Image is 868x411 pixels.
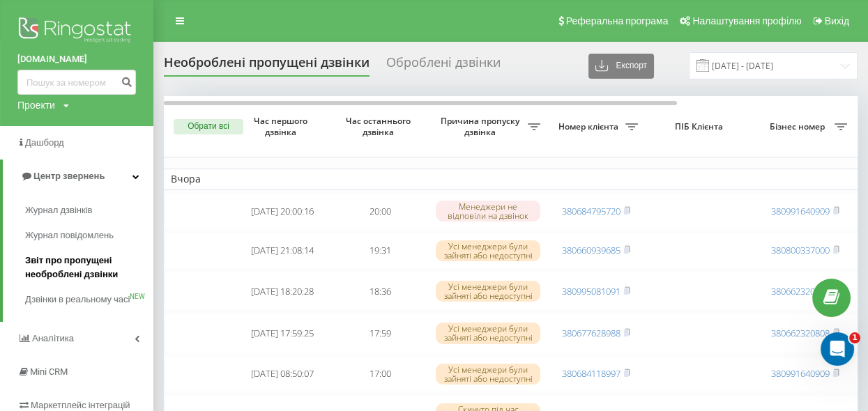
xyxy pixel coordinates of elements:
[588,54,654,79] button: Експорт
[331,356,429,393] td: 17:00
[17,52,136,66] a: [DOMAIN_NAME]
[3,160,153,193] a: Центр звернень
[821,332,854,366] iframe: Intercom live chat
[30,366,68,377] span: Mini CRM
[25,198,153,223] a: Журнал дзвінків
[31,400,130,410] span: Маркетплейс інтеграцій
[25,137,64,148] span: Дашборд
[33,171,105,181] span: Центр звернень
[562,327,620,339] a: 380677628988
[234,356,331,393] td: [DATE] 08:50:07
[25,293,130,307] span: Дзвінки в реальному часі
[562,367,620,380] a: 380684118997
[331,272,429,311] td: 18:36
[17,70,136,95] input: Пошук за номером
[17,98,55,112] div: Проекти
[234,272,331,311] td: [DATE] 18:20:28
[245,116,320,137] span: Час першого дзвінка
[849,332,860,343] span: 1
[25,228,114,242] span: Журнал повідомлень
[771,367,830,380] a: 380991640909
[562,285,620,297] a: 380995081091
[771,285,830,297] a: 380662320808
[692,15,801,26] span: Налаштування профілю
[25,254,146,281] span: Звіт про пропущені необроблені дзвінки
[566,15,669,26] span: Реферальна програма
[386,55,501,77] div: Оброблені дзвінки
[771,205,830,217] a: 380991640909
[562,205,620,217] a: 380684795720
[771,327,830,339] a: 380662320808
[25,203,92,217] span: Журнал дзвінків
[32,333,74,343] span: Аналiтика
[436,281,540,302] div: Усі менеджери були зайняті або недоступні
[763,121,835,132] span: Бізнес номер
[25,248,153,287] a: Звіт про пропущені необроблені дзвінки
[436,323,540,343] div: Усі менеджери були зайняті або недоступні
[25,223,153,248] a: Журнал повідомлень
[331,193,429,230] td: 20:00
[234,193,331,230] td: [DATE] 20:00:16
[174,119,243,134] button: Обрати всі
[436,116,528,137] span: Причина пропуску дзвінка
[25,287,153,312] a: Дзвінки в реальному часіNEW
[164,55,370,77] div: Необроблені пропущені дзвінки
[554,121,625,132] span: Номер клієнта
[436,201,540,222] div: Менеджери не відповіли на дзвінок
[562,244,620,256] a: 380660939685
[825,15,849,26] span: Вихід
[234,232,331,269] td: [DATE] 21:08:14
[657,121,745,132] span: ПІБ Клієнта
[436,364,540,385] div: Усі менеджери були зайняті або недоступні
[331,232,429,269] td: 19:31
[342,116,418,137] span: Час останнього дзвінка
[234,313,331,352] td: [DATE] 17:59:25
[331,313,429,352] td: 17:59
[436,240,540,261] div: Усі менеджери були зайняті або недоступні
[17,14,136,49] img: Ringostat logo
[771,244,830,256] a: 380800337000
